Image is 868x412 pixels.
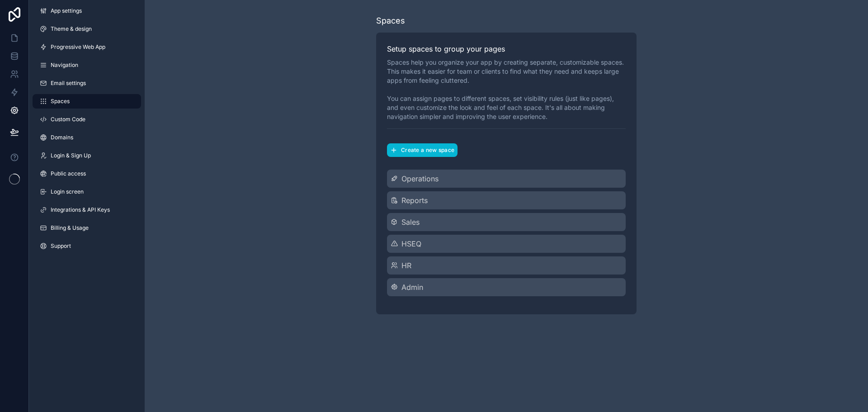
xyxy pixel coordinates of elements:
[387,256,626,275] a: HR
[387,143,458,157] button: Create a new space
[387,170,626,188] a: Operations
[33,130,141,145] a: Domains
[387,235,626,253] a: HSEQ
[33,203,141,217] a: Integrations & API Keys
[51,188,84,195] span: Login screen
[401,195,428,206] span: Reports
[33,239,141,253] a: Support
[33,166,141,181] a: Public access
[33,76,141,90] a: Email settings
[51,7,82,14] span: App settings
[51,80,86,87] span: Email settings
[33,40,141,54] a: Progressive Web App
[387,278,626,296] a: Admin
[33,221,141,235] a: Billing & Usage
[51,206,110,213] span: Integrations & API Keys
[51,152,91,159] span: Login & Sign Up
[51,134,73,141] span: Domains
[387,213,626,231] a: Sales
[51,98,70,105] span: Spaces
[387,191,626,209] a: Reports
[51,25,92,33] span: Theme & design
[33,185,141,199] a: Login screen
[33,22,141,36] a: Theme & design
[401,217,420,227] span: Sales
[51,242,71,250] span: Support
[51,43,105,51] span: Progressive Web App
[33,58,141,72] a: Navigation
[387,58,626,121] p: Spaces help you organize your app by creating separate, customizable spaces. This makes it easier...
[376,14,405,27] div: Spaces
[33,94,141,109] a: Spaces
[51,224,89,232] span: Billing & Usage
[401,260,411,271] span: HR
[401,147,454,154] span: Create a new space
[51,116,85,123] span: Custom Code
[51,170,86,177] span: Public access
[51,62,78,69] span: Navigation
[33,148,141,163] a: Login & Sign Up
[387,43,626,54] h2: Setup spaces to group your pages
[401,282,423,293] span: Admin
[33,112,141,127] a: Custom Code
[401,173,439,184] span: Operations
[401,238,421,249] span: HSEQ
[33,4,141,18] a: App settings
